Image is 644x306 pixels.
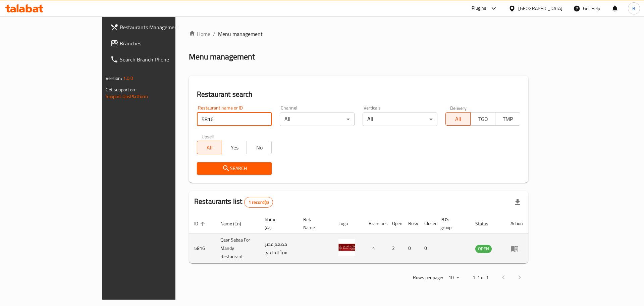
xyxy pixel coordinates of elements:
span: All [200,143,219,152]
th: Logo [333,213,363,234]
span: Restaurants Management [120,23,205,31]
nav: breadcrumb [189,30,528,38]
div: Total records count [244,197,273,208]
span: Version: [106,74,122,83]
a: Search Branch Phone [105,51,210,68]
div: Export file [509,194,526,210]
span: No [250,143,269,152]
h2: Restaurants list [194,196,273,208]
a: Restaurants Management [105,19,210,35]
td: 2 [387,234,403,263]
div: All [363,113,437,126]
div: OPEN [475,245,492,253]
button: Search [197,162,272,175]
span: POS group [440,215,462,231]
th: Busy [403,213,419,234]
label: Delivery [450,105,467,110]
a: Branches [105,35,210,51]
span: B [632,5,635,12]
span: TGO [473,114,493,124]
span: Get support on: [106,85,137,94]
button: TMP [495,112,520,126]
span: TMP [498,114,518,124]
span: ID [194,220,207,228]
table: enhanced table [189,213,528,263]
button: All [197,141,222,154]
span: Yes [225,143,244,152]
span: Ref. Name [303,215,325,231]
button: No [247,141,272,154]
button: TGO [470,112,495,126]
div: All [280,113,355,126]
button: All [445,112,471,126]
span: Status [475,220,497,228]
td: 4 [363,234,387,263]
p: Rows per page: [413,273,443,282]
th: Branches [363,213,387,234]
td: 0 [419,234,435,263]
a: Support.OpsPlatform [106,92,148,101]
img: Qasr Sabaa For Mandy Restaurant [338,239,355,256]
th: Closed [419,213,435,234]
div: Plugins [472,4,486,12]
span: Name (Ar) [265,215,290,231]
div: [GEOGRAPHIC_DATA] [518,5,562,12]
span: Menu management [218,30,263,38]
td: Qasr Sabaa For Mandy Restaurant [215,234,259,263]
span: Name (En) [220,220,250,228]
td: مطعم قصر سبأ للمندي [259,234,298,263]
label: Upsell [202,134,214,139]
li: / [213,30,215,38]
span: Branches [120,39,205,47]
span: All [448,114,468,124]
div: Menu [511,245,523,253]
div: Rows per page: [446,273,462,283]
th: Open [387,213,403,234]
td: 0 [403,234,419,263]
span: Search Branch Phone [120,55,205,63]
input: Search for restaurant name or ID.. [197,113,272,126]
span: Search [202,164,266,173]
th: Action [505,213,528,234]
h2: Menu management [189,51,255,62]
span: OPEN [475,245,492,253]
p: 1-1 of 1 [473,273,489,282]
span: 1.0.0 [123,74,133,83]
h2: Restaurant search [197,89,520,99]
button: Yes [222,141,247,154]
span: 1 record(s) [245,199,273,206]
